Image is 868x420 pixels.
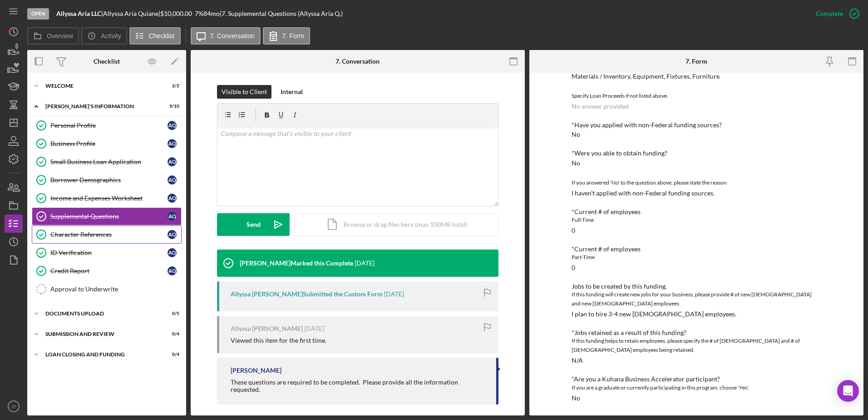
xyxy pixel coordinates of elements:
[231,337,326,344] div: Viewed this item for the first time.
[355,260,375,267] time: 2025-06-05 21:54
[572,395,580,402] div: No
[163,104,179,109] div: 9 / 10
[45,311,157,316] div: DOCUMENTS UPLOAD
[32,135,182,153] a: Business ProfileAQ
[50,267,168,275] div: Credit Report
[220,10,343,17] div: | 7. Supplemental Questions (Allyssa Aria Q.)
[56,10,101,17] b: Allyssa Aria LLC
[304,325,324,332] time: 2025-06-02 01:59
[240,260,353,267] div: [PERSON_NAME] Marked this Complete
[160,10,195,17] div: $10,000.00
[572,329,821,336] div: *Jobs retained as a result of this funding?
[168,157,177,166] div: A Q
[572,91,821,100] div: Specify Loan Proceeds if not listed above.
[27,27,79,45] button: Overview
[282,32,304,40] label: 7. Form
[45,352,157,357] div: LOAN CLOSING AND FUNDING
[81,27,127,45] button: Activity
[572,290,821,308] div: If this funding will create new jobs for your business, please provide # of new [DEMOGRAPHIC_DATA...
[572,178,821,187] div: If you answered 'No' to the question above, please state the reason
[195,10,203,17] div: 7 %
[32,262,182,280] a: Credit ReportAQ
[191,27,261,45] button: 7. Conversation
[335,58,380,65] div: 7. Conversation
[50,122,168,129] div: Personal Profile
[168,248,177,257] div: A Q
[32,225,182,244] a: Character ReferencesAQ
[45,83,157,89] div: WELCOME
[572,131,580,138] div: No
[32,171,182,189] a: Borrower DemographicsAQ
[168,139,177,148] div: A Q
[50,249,168,256] div: ID Verification
[45,104,157,109] div: [PERSON_NAME]'S INFORMATION
[50,140,168,147] div: Business Profile
[572,103,629,110] div: No answer provided
[149,32,175,40] label: Checklist
[686,58,707,65] div: 7. Form
[572,357,583,364] div: N/A
[572,190,715,197] div: I haven’t applied with non-Federal funding sources.
[168,175,177,185] div: A Q
[5,397,23,415] button: JT
[263,27,310,45] button: 7. Form
[32,280,182,298] a: Approval to Underwrite
[572,160,580,167] div: No
[27,8,49,20] div: Open
[163,83,179,89] div: 2 / 2
[168,121,177,130] div: A Q
[168,230,177,239] div: A Q
[572,150,821,157] div: *Were you able to obtain funding?
[572,227,575,234] div: 0
[50,285,181,293] div: Approval to Underwrite
[837,380,859,402] div: Open Intercom Messenger
[384,290,404,298] time: 2025-06-02 02:01
[572,245,821,253] div: *Current # of employees
[572,215,821,225] div: Full-Time
[45,331,157,337] div: SUBMISSION AND REVIEW
[11,404,16,409] text: JT
[231,325,303,332] div: Allyssa [PERSON_NAME]
[572,73,720,80] div: Materials / Inventory, Equipment, Fixtures, Furniture
[231,290,383,298] div: Allyssa [PERSON_NAME] Submitted the Custom Form
[572,310,736,318] div: I plan to hire 3-4 new [DEMOGRAPHIC_DATA] employees.
[163,352,179,357] div: 0 / 4
[32,244,182,262] a: ID VerificationAQ
[572,208,821,215] div: *Current # of employees
[32,153,182,171] a: Small Business Loan ApplicationAQ
[129,27,181,45] button: Checklist
[281,85,303,99] div: Internal
[32,189,182,207] a: Income and Expenses WorksheetAQ
[56,10,103,17] div: |
[247,213,261,236] div: Send
[168,212,177,221] div: A Q
[94,58,120,65] div: Checklist
[572,253,821,262] div: Part-Time
[572,336,821,355] div: If this funding helps to retain employees, please specify the # of [DEMOGRAPHIC_DATA] and # of [D...
[103,10,160,17] div: Allyssa Aria Quiane |
[276,85,307,99] button: Internal
[572,283,821,290] div: Jobs to be created by this funding.
[217,85,271,99] button: Visible to Client
[168,194,177,203] div: A Q
[572,121,821,129] div: *Have you applied with non-Federal funding sources?
[572,375,821,383] div: *Are you a Kuhana Business Accelerator participant?
[50,195,168,202] div: Income and Expenses Worksheet
[163,331,179,337] div: 0 / 4
[210,32,255,40] label: 7. Conversation
[50,176,168,184] div: Borrower Demographics
[47,32,73,40] label: Overview
[50,158,168,165] div: Small Business Loan Application
[217,213,290,236] button: Send
[572,264,575,271] div: 0
[203,10,220,17] div: 84 mo
[816,5,843,23] div: Complete
[572,383,821,392] div: If you are a graduate or currently participating in this program, choose 'Yes'.
[50,231,168,238] div: Character References
[32,116,182,135] a: Personal ProfileAQ
[231,379,487,393] div: These questions are required to be completed. Please provide all the information requested.
[807,5,863,23] button: Complete
[163,311,179,316] div: 0 / 5
[231,367,281,374] div: [PERSON_NAME]
[32,207,182,225] a: Supplemental QuestionsAQ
